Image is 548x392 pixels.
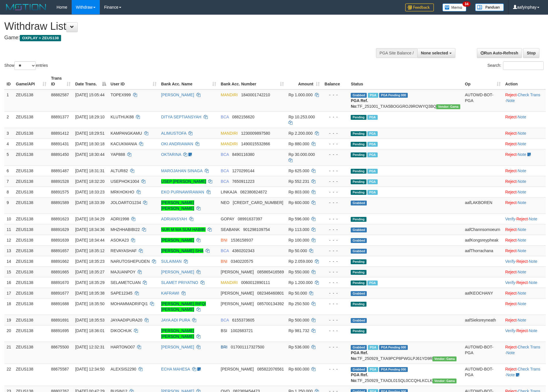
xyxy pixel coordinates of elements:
td: ZEUS138 [13,149,49,165]
img: MOTION_logo.png [4,3,48,11]
a: Reject [505,168,517,173]
div: - - - [324,179,346,184]
td: · [503,245,546,256]
td: · [503,176,546,187]
span: BNI [221,238,227,242]
th: Op: activate to sort column ascending [463,73,503,89]
a: [PERSON_NAME] [161,270,194,274]
span: Marked by aafnoeunsreypich [367,169,377,174]
span: [DATE] 18:34:44 [75,238,104,242]
span: Rp 880.000 [288,142,309,146]
span: Marked by aafnoeunsreypich [368,93,378,98]
input: Search: [503,61,544,70]
span: 88882587 [51,93,69,97]
a: Check Trans [518,93,540,97]
td: 10 [4,213,13,224]
a: Reject [516,280,528,285]
td: · [503,128,546,138]
b: PGA Ref. No: [351,98,368,109]
span: JOLOARTO1234 [111,200,141,205]
th: Date Trans.: activate to sort column descending [73,73,108,89]
span: Copy 0882156620 to clipboard [232,115,255,119]
span: Copy 1270299144 to clipboard [232,168,255,173]
span: Vendor URL: https://trx31.1velocity.biz [436,104,460,109]
span: BCA [221,152,229,157]
span: [DATE] 18:30:18 [75,142,104,146]
td: ZEUS138 [13,187,49,197]
td: 3 [4,128,13,138]
th: Bank Acc. Name: activate to sort column ascending [159,73,219,89]
a: Note [518,200,526,205]
h1: Withdraw List [4,21,360,32]
span: LINKAJA [221,190,237,194]
a: Note [518,248,526,253]
span: MANDIRI [221,93,238,97]
a: KAFRAWI [161,291,179,295]
td: · [503,235,546,245]
span: Copy 1490015532866 to clipboard [241,142,270,146]
td: 8 [4,187,13,197]
span: Pending [351,217,366,222]
span: Rp 625.000 [288,168,309,173]
span: [PERSON_NAME] [221,270,254,274]
td: TF_251001_TXA5BOGGROJ9ROWYQ3BQ [348,89,463,112]
span: Grabbed [351,201,367,205]
div: - - - [324,200,346,205]
span: BCA [221,168,229,173]
span: Pending [351,169,366,174]
label: Search: [487,61,544,70]
td: ZEUS138 [13,197,49,213]
td: 13 [4,245,13,256]
span: [DATE] 18:29:51 [75,131,104,136]
span: Pending [351,270,366,275]
a: Reject [516,328,528,333]
th: User ID: activate to sort column ascending [108,73,159,89]
div: - - - [324,248,346,254]
div: - - - [324,130,346,136]
span: Marked by aafpengsreynich [367,190,377,195]
span: BNI [221,259,227,264]
a: Note [518,168,526,173]
button: None selected [417,48,455,58]
a: Note [518,238,526,242]
a: Run Auto-Refresh [477,48,522,58]
span: MAJUANPOY [111,270,136,274]
td: · [503,111,546,128]
span: BCA [221,248,229,253]
span: Copy 085865416569 to clipboard [257,270,284,274]
td: · · [503,256,546,266]
h4: Game: [4,35,360,41]
a: Note [506,350,515,355]
a: Note [518,190,526,194]
span: ASOKA23 [111,238,129,242]
td: 17 [4,288,13,298]
td: 11 [4,224,13,235]
td: ZEUS138 [13,256,49,266]
td: ZEUS138 [13,176,49,187]
td: aafChannsomoeurn [463,224,503,235]
span: [DATE] 18:35:12 [75,248,104,253]
a: Note [518,152,526,157]
span: 88891670 [51,280,69,285]
span: Marked by aafsolysreylen [367,142,377,147]
span: Copy 08991637397 to clipboard [238,217,262,221]
span: ADRI1998 [111,217,129,221]
td: 6 [4,165,13,176]
a: Note [518,115,526,119]
span: Rp 2.200.000 [288,131,313,136]
span: TOPEX999 [111,93,131,97]
a: Reject [505,93,517,97]
span: Rp 10.253.000 [288,115,315,119]
a: Note [518,131,526,136]
div: - - - [324,227,346,232]
a: Note [518,142,526,146]
a: Note [506,98,515,103]
span: 34 [463,1,470,7]
th: Game/API: activate to sort column ascending [13,73,49,89]
td: · [503,224,546,235]
span: Copy 1230009897580 to clipboard [241,131,270,136]
a: Reject [505,200,517,205]
td: · [503,266,546,277]
a: SLAMET PRIYATNO [161,280,198,285]
a: Reject [505,248,517,253]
